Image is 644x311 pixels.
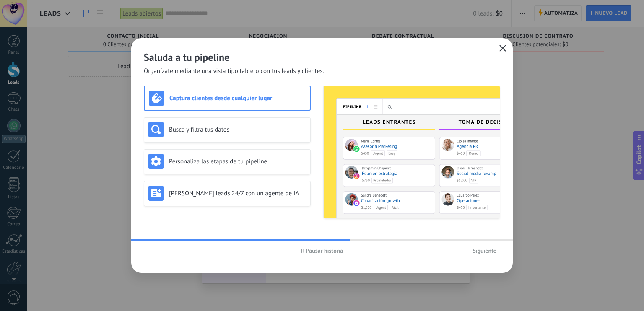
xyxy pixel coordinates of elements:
button: Siguiente [469,244,500,257]
h2: Saluda a tu pipeline [144,51,500,64]
span: Organízate mediante una vista tipo tablero con tus leads y clientes. [144,67,324,75]
button: Pausar historia [297,244,347,257]
span: Pausar historia [306,248,343,254]
span: Siguiente [473,248,496,254]
h3: Personaliza las etapas de tu pipeline [169,158,306,166]
h3: Busca y filtra tus datos [169,126,306,134]
h3: Captura clientes desde cualquier lugar [169,94,306,102]
h3: [PERSON_NAME] leads 24/7 con un agente de IA [169,189,306,197]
